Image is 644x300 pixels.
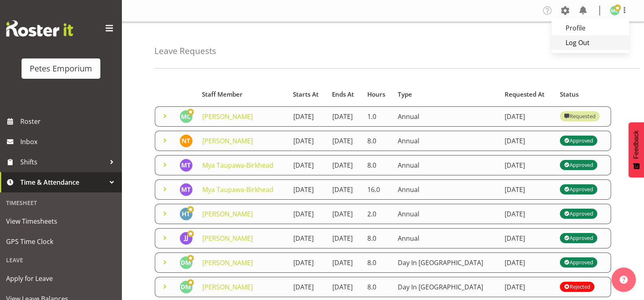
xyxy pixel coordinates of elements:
td: Annual [393,106,500,127]
img: mya-taupawa-birkhead5814.jpg [180,159,193,172]
td: [DATE] [288,253,327,273]
td: Annual [393,179,500,200]
td: Annual [393,204,500,224]
img: help-xxl-2.png [620,276,628,284]
a: Profile [551,21,629,35]
span: View Timesheets [6,215,116,227]
div: Rejected [564,282,590,292]
span: Inbox [20,136,118,148]
td: 2.0 [362,204,393,224]
td: [DATE] [327,204,362,224]
td: 8.0 [362,155,393,175]
td: [DATE] [327,228,362,248]
div: Approved [564,136,593,146]
div: Petes Emporium [30,63,92,75]
td: [DATE] [288,204,327,224]
img: david-mcauley697.jpg [180,281,193,294]
td: [DATE] [288,131,327,151]
td: Annual [393,131,500,151]
td: Day In [GEOGRAPHIC_DATA] [393,253,500,273]
a: View Timesheets [2,211,120,231]
td: [DATE] [327,277,362,297]
div: Timesheet [2,194,120,211]
span: Roster [20,115,118,127]
td: [DATE] [500,204,555,224]
div: Requested [564,112,596,121]
a: Log Out [551,35,629,50]
span: Starts At [293,90,319,99]
a: Mya Taupawa-Birkhead [202,185,273,194]
span: Feedback [633,130,640,159]
span: Type [398,90,412,99]
td: 8.0 [362,253,393,273]
a: [PERSON_NAME] [202,283,253,291]
td: [DATE] [288,228,327,248]
div: Approved [564,258,593,268]
span: Shifts [20,156,106,168]
div: Approved [564,209,593,219]
td: [DATE] [327,253,362,273]
td: [DATE] [327,131,362,151]
span: Requested At [505,90,544,99]
a: [PERSON_NAME] [202,234,253,243]
span: Staff Member [202,90,243,99]
div: Leave [2,252,120,268]
a: [PERSON_NAME] [202,258,253,267]
a: [PERSON_NAME] [202,112,253,121]
span: GPS Time Clock [6,235,116,248]
span: Time & Attendance [20,176,106,188]
td: 1.0 [362,106,393,127]
span: Hours [367,90,385,99]
div: Approved [564,185,593,194]
a: [PERSON_NAME] [202,209,253,218]
div: Approved [564,233,593,243]
img: janelle-jonkers702.jpg [180,232,193,245]
td: [DATE] [500,253,555,273]
button: Feedback - Show survey [629,122,644,177]
span: Apply for Leave [6,272,116,285]
a: GPS Time Clock [2,231,120,252]
td: [DATE] [327,179,362,200]
td: Annual [393,155,500,175]
td: [DATE] [327,155,362,175]
td: 8.0 [362,277,393,297]
td: 16.0 [362,179,393,200]
div: Approved [564,160,593,170]
td: [DATE] [288,179,327,200]
h4: Leave Requests [154,46,216,56]
td: [DATE] [288,155,327,175]
img: melissa-cowen2635.jpg [180,110,193,123]
img: mya-taupawa-birkhead5814.jpg [180,183,193,196]
a: Mya Taupawa-Birkhead [202,161,273,170]
img: melissa-cowen2635.jpg [610,6,620,15]
td: [DATE] [500,155,555,175]
td: [DATE] [327,106,362,127]
td: [DATE] [500,228,555,248]
td: Day In [GEOGRAPHIC_DATA] [393,277,500,297]
span: Ends At [332,90,354,99]
a: Apply for Leave [2,268,120,289]
td: [DATE] [288,277,327,297]
td: [DATE] [288,106,327,127]
img: helena-tomlin701.jpg [180,207,193,220]
td: [DATE] [500,131,555,151]
span: Status [560,90,579,99]
td: [DATE] [500,179,555,200]
td: Annual [393,228,500,248]
a: [PERSON_NAME] [202,136,253,145]
td: [DATE] [500,106,555,127]
td: 8.0 [362,228,393,248]
td: 8.0 [362,131,393,151]
img: david-mcauley697.jpg [180,256,193,269]
img: Rosterit website logo [6,20,73,37]
td: [DATE] [500,277,555,297]
img: nicole-thomson8388.jpg [180,134,193,147]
